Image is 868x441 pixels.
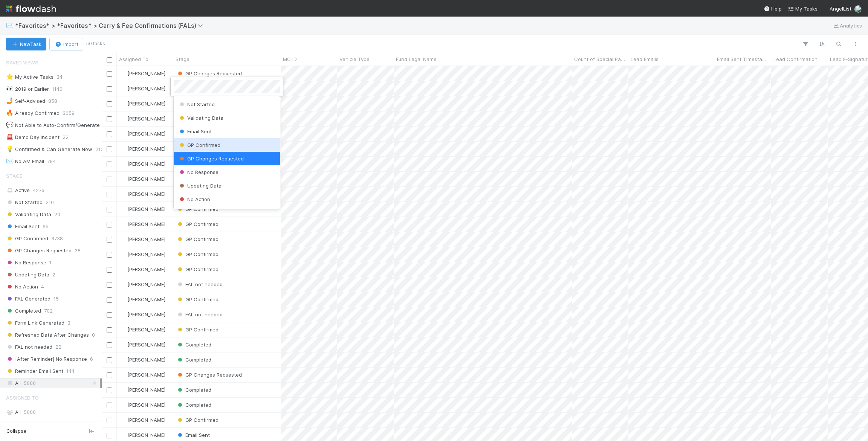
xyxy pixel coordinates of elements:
[178,128,212,134] span: Email Sent
[178,156,244,162] span: GP Changes Requested
[178,115,223,121] span: Validating Data
[178,101,215,107] span: Not Started
[178,196,210,202] span: No Action
[178,169,219,175] span: No Response
[178,183,222,189] span: Updating Data
[178,142,220,148] span: GP Confirmed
